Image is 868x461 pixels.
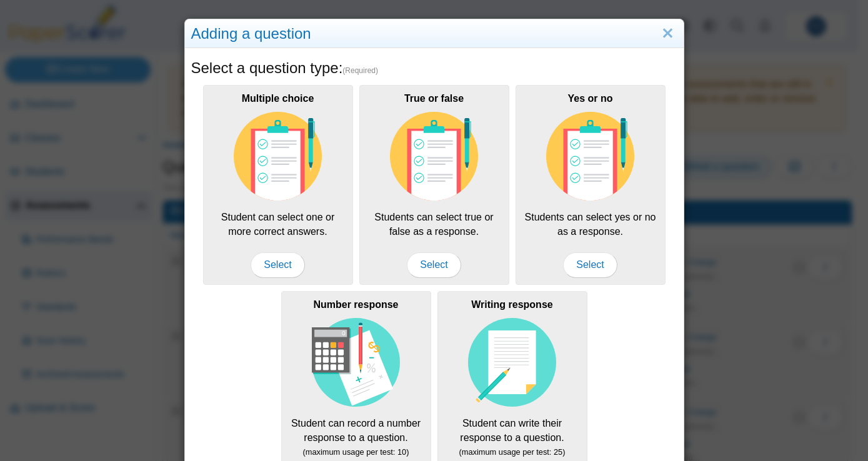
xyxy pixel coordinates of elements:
b: Number response [313,299,398,310]
img: item-type-number-response.svg [312,318,401,407]
img: item-type-multiple-choice.svg [390,112,479,201]
img: item-type-writing-response.svg [468,318,557,407]
span: Select [563,252,617,277]
small: (maximum usage per test: 25) [459,447,566,457]
img: item-type-multiple-choice.svg [234,112,322,201]
b: Multiple choice [242,93,314,104]
div: Adding a question [185,19,684,49]
img: item-type-multiple-choice.svg [546,112,635,201]
b: Writing response [471,299,552,310]
small: (maximum usage per test: 10) [303,447,409,457]
b: True or false [404,93,464,104]
div: Students can select yes or no as a response. [516,85,666,285]
b: Yes or no [567,93,612,104]
span: Select [251,252,304,277]
div: Students can select true or false as a response. [359,85,509,285]
span: (Required) [342,66,378,76]
a: Close [658,23,677,44]
span: Select [407,252,461,277]
h5: Select a question type: [191,57,677,79]
div: Student can select one or more correct answers. [203,85,353,285]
